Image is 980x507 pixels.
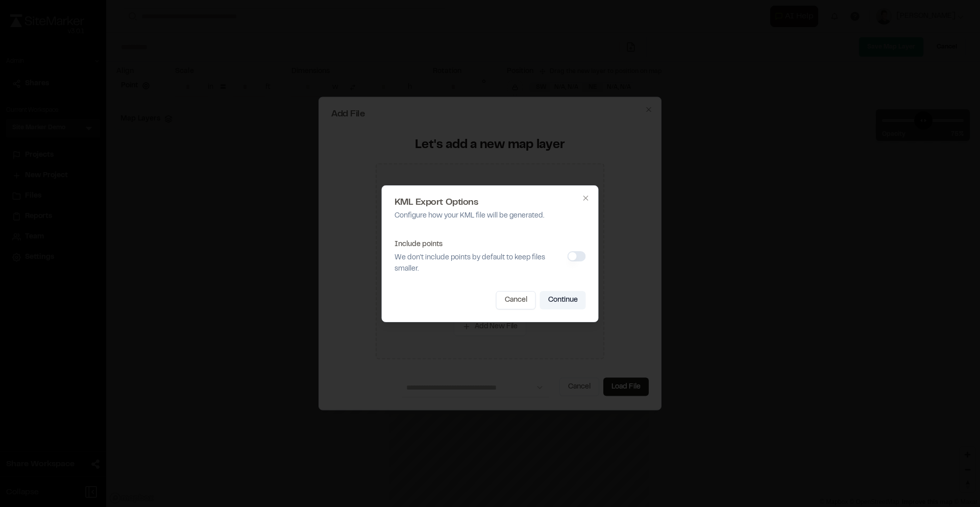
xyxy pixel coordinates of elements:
button: Continue [540,291,586,309]
h2: KML Export Options [395,198,586,207]
p: Configure how your KML file will be generated. [395,210,586,222]
button: Cancel [496,291,536,309]
label: Include points [395,242,443,248]
p: We don't include points by default to keep files smaller. [395,252,563,275]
